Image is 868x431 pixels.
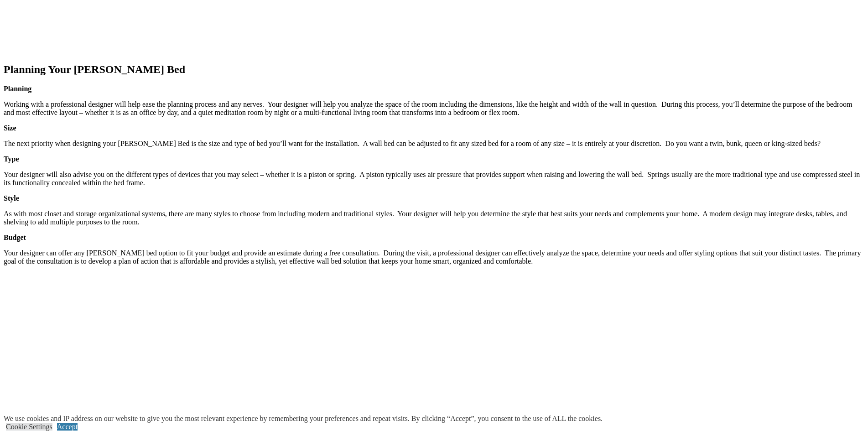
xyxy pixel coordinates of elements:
h2: Planning Your [PERSON_NAME] Bed [4,63,864,76]
a: Accept [57,423,78,431]
p: Your designer will also advise you on the different types of devices that you may select – whethe... [4,171,864,187]
a: Cookie Settings [6,423,52,431]
p: The next priority when designing your [PERSON_NAME] Bed is the size and type of bed you’ll want f... [4,140,864,148]
p: Working with a professional designer will help ease the planning process and any nerves. Your des... [4,100,864,117]
strong: Planning [4,85,31,93]
p: Your designer can offer any [PERSON_NAME] bed option to fit your budget and provide an estimate d... [4,249,864,265]
strong: Type [4,155,19,163]
div: We use cookies and IP address on our website to give you the most relevant experience by remember... [4,415,603,423]
strong: Budget [4,234,26,241]
strong: Style [4,194,19,202]
strong: Size [4,124,16,132]
p: As with most closet and storage organizational systems, there are many styles to choose from incl... [4,210,864,226]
